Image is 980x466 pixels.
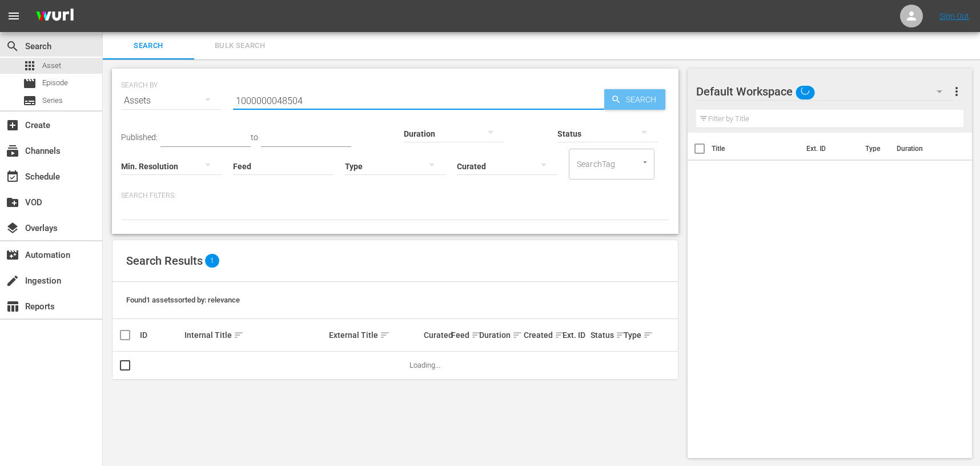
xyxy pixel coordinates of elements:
span: Schedule [6,170,19,184]
span: Automation [6,248,19,262]
span: menu [7,9,21,23]
th: Ext. ID [800,133,859,165]
th: Type [858,133,890,165]
p: Search Filters: [121,191,669,201]
div: Status [591,328,620,342]
th: Duration [890,133,958,165]
div: ID [140,330,181,340]
div: Curated [424,330,448,340]
span: Search [110,39,187,53]
span: Series [42,95,63,106]
span: Search [6,39,19,53]
div: Feed [451,328,476,342]
span: Episode [42,77,68,89]
div: External Title [329,328,420,342]
span: Search Results [126,254,203,268]
span: sort [643,330,653,340]
span: Bulk Search [201,39,279,53]
span: sort [471,330,481,340]
button: Open [640,157,650,168]
button: more_vert [950,78,963,105]
div: Created [524,328,559,342]
div: Internal Title [184,328,326,342]
span: more_vert [950,85,963,98]
span: sort [555,330,565,340]
span: Reports [6,300,19,313]
span: sort [512,330,523,340]
span: VOD [6,196,19,209]
th: Title [712,133,800,165]
span: Loading... [409,361,440,369]
span: sort [380,330,390,340]
span: Found 1 assets sorted by: relevance [126,296,240,304]
span: Asset [42,60,61,71]
div: Ext. ID [563,330,587,340]
div: Type [624,328,642,342]
div: Default Workspace [696,75,953,107]
span: Ingestion [6,274,19,288]
span: Search [621,89,665,110]
span: sort [616,330,626,340]
a: Sign Out [939,11,969,21]
button: Search [604,89,665,110]
span: Series [23,94,37,107]
span: Published: [121,133,158,142]
span: Asset [23,59,37,73]
span: sort [234,330,244,340]
div: Duration [479,328,520,342]
img: ans4CAIJ8jUAAAAAAAAAAAAAAAAAAAAAAAAgQb4GAAAAAAAAAAAAAAAAAAAAAAAAJMjXAAAAAAAAAAAAAAAAAAAAAAAAgAT5G... [27,3,82,30]
span: to [251,133,258,142]
span: Episode [23,77,37,90]
span: Channels [6,144,19,158]
span: 1 [205,254,219,268]
div: Assets [121,85,222,117]
span: Overlays [6,221,19,235]
span: Create [6,118,19,132]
